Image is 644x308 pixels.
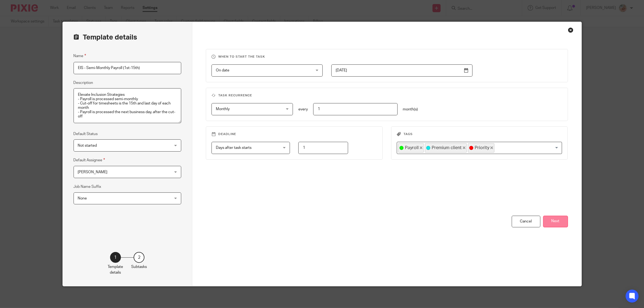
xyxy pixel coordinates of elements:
div: 1 [110,252,121,263]
textarea: Elevate Inclusion Strategies - Payroll is processed semi-monthly - Cut-off for timesheets is the ... [74,88,181,123]
button: Next [543,216,568,227]
span: On date [216,68,229,72]
label: Default Assignee [74,157,105,163]
span: [PERSON_NAME] [78,170,108,174]
label: Description [74,80,93,86]
button: Deselect Payroll [420,146,422,149]
p: Subtasks [131,264,147,270]
span: Premium client [432,145,462,151]
h3: Task recurrence [212,93,562,98]
button: Deselect Premium client [463,146,465,149]
div: 2 [134,252,144,263]
span: Not started [78,144,97,148]
span: Days after task starts [216,146,252,150]
h3: When to start the task [212,55,562,59]
p: every [298,107,308,112]
button: Deselect Priority [490,146,493,149]
label: Name [74,53,86,59]
span: Priority [475,145,489,151]
span: Monthly [216,107,230,111]
h2: Template details [74,33,137,42]
span: None [78,196,87,200]
label: Default Status [74,131,98,137]
div: Cancel [512,216,540,227]
div: Search for option [397,142,562,154]
label: Job Name Suffix [74,184,101,189]
input: Search for option [495,143,559,153]
h3: Deadline [212,132,377,136]
h3: Tags [397,132,562,136]
p: Template details [108,264,123,275]
span: month(s) [403,107,418,111]
div: Close this dialog window [568,27,573,33]
span: Payroll [405,145,419,151]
